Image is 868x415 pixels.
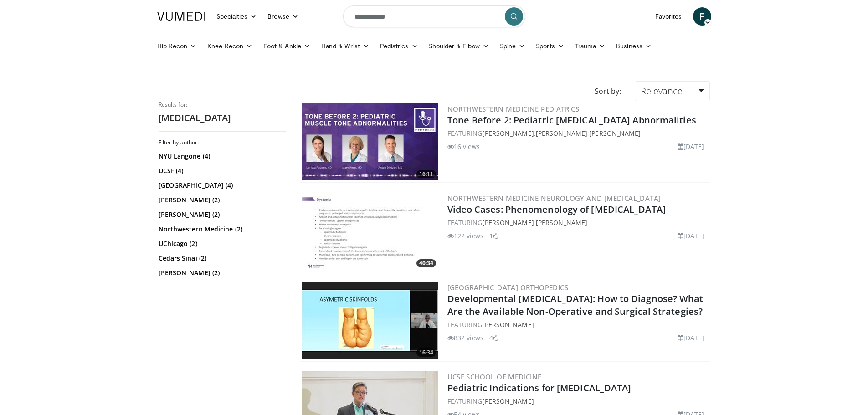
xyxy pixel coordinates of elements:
[447,128,708,138] div: FEATURING , ,
[447,114,696,126] a: Tone Before 2: Pediatric [MEDICAL_DATA] Abnormalities
[211,7,262,26] a: Specialties
[159,166,284,175] a: UCSF (4)
[302,192,438,270] a: 40:34
[159,101,286,108] p: Results for:
[159,112,286,124] h2: [MEDICAL_DATA]
[202,37,258,55] a: Knee Recon
[650,7,688,26] a: Favorites
[159,225,284,234] a: Northwestern Medicine (2)
[159,139,286,146] h3: Filter by author:
[416,170,436,178] span: 16:11
[489,231,498,241] li: 1
[482,129,534,138] a: [PERSON_NAME]
[494,37,530,55] a: Spine
[159,181,284,190] a: [GEOGRAPHIC_DATA] (4)
[447,142,480,151] li: 16 views
[447,292,704,318] a: Developmental [MEDICAL_DATA]: How to Diagnose? What Are the Available Non-Operative and Surgical ...
[482,397,534,405] a: [PERSON_NAME]
[588,81,628,101] div: Sort by:
[258,37,316,55] a: Foot & Ankle
[416,348,436,357] span: 16:34
[589,129,641,138] a: [PERSON_NAME]
[447,104,580,113] a: Northwestern Medicine Pediatrics
[447,396,708,406] div: FEATURING
[447,203,666,215] a: Video Cases: Phenomenology of [MEDICAL_DATA]
[302,103,438,180] img: 66508199-bb93-4b85-8304-dc39d013e405.300x170_q85_crop-smart_upscale.jpg
[302,282,438,359] a: 16:34
[447,382,632,394] a: Pediatric Indications for [MEDICAL_DATA]
[678,333,704,343] li: [DATE]
[447,333,484,343] li: 832 views
[635,81,709,101] a: Relevance
[157,12,205,21] img: VuMedi Logo
[678,231,704,241] li: [DATE]
[416,259,436,267] span: 40:34
[152,37,202,55] a: Hip Recon
[262,7,304,26] a: Browse
[159,152,284,161] a: NYU Langone (4)
[302,192,438,270] img: 4ba314e1-8464-4bd6-a9fa-d59697e33bf7.300x170_q85_crop-smart_upscale.jpg
[482,218,587,227] a: [PERSON_NAME] [PERSON_NAME]
[693,7,711,26] a: F
[375,37,423,55] a: Pediatrics
[423,37,494,55] a: Shoulder & Elbow
[447,372,542,381] a: UCSF School of Medicine
[482,320,534,329] a: [PERSON_NAME]
[489,333,498,343] li: 4
[302,282,438,359] img: c9838fee-ea83-4e4f-a808-6c742b064d66.300x170_q85_crop-smart_upscale.jpg
[570,37,611,55] a: Trauma
[447,320,708,329] div: FEATURING
[447,231,484,241] li: 122 views
[159,254,284,263] a: Cedars Sinai (2)
[159,210,284,219] a: [PERSON_NAME] (2)
[159,268,284,277] a: [PERSON_NAME] (2)
[159,239,284,248] a: UChicago (2)
[530,37,570,55] a: Sports
[678,142,704,151] li: [DATE]
[447,194,661,203] a: Northwestern Medicine Neurology and [MEDICAL_DATA]
[447,218,708,227] div: FEATURING
[611,37,657,55] a: Business
[343,5,525,27] input: Search topics, interventions
[302,103,438,180] a: 16:11
[316,37,375,55] a: Hand & Wrist
[536,129,587,138] a: [PERSON_NAME]
[159,195,284,205] a: [PERSON_NAME] (2)
[447,283,569,292] a: [GEOGRAPHIC_DATA] Orthopedics
[641,85,683,97] span: Relevance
